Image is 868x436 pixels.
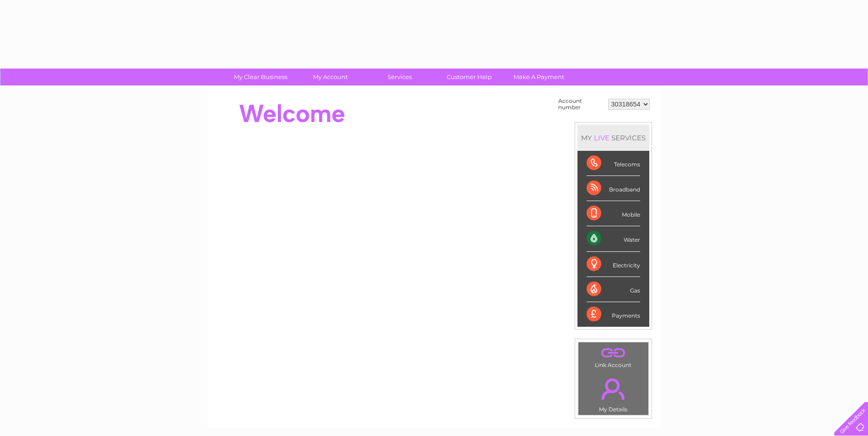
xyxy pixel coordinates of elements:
div: Gas [587,277,640,302]
a: Customer Help [431,69,507,85]
div: Electricity [587,252,640,277]
div: LIVE [592,133,611,142]
td: Link Account [578,342,649,371]
td: Account number [556,96,606,113]
div: Payments [587,302,640,327]
td: My Details [578,371,649,415]
div: Broadband [587,176,640,201]
div: Telecoms [587,151,640,176]
a: Make A Payment [501,69,577,85]
div: Mobile [587,201,640,226]
a: Services [362,69,437,85]
a: My Clear Business [223,69,298,85]
a: . [581,373,646,405]
a: . [581,345,646,361]
a: My Account [292,69,368,85]
div: MY SERVICES [577,125,649,151]
div: Water [587,226,640,251]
